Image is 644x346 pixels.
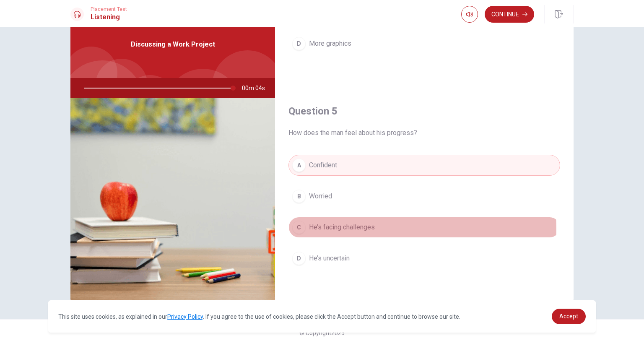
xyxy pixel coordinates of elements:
span: Discussing a Work Project [131,39,215,49]
span: 00m 04s [242,78,272,98]
span: Worried [309,191,332,201]
span: More graphics [309,39,351,49]
div: B [292,190,306,203]
a: dismiss cookie message [552,309,586,324]
span: Placement Test [91,6,127,12]
div: C [292,221,306,234]
div: D [292,252,306,265]
button: DMore graphics [288,33,560,54]
span: Confident [309,160,337,170]
div: A [292,159,306,172]
h4: Question 5 [288,104,560,118]
button: Continue [485,6,534,23]
span: © Copyright 2025 [299,330,345,336]
span: He’s facing challenges [309,222,375,232]
div: cookieconsent [48,300,596,333]
button: BWorried [288,186,560,207]
button: DHe’s uncertain [288,248,560,269]
span: How does the man feel about his progress? [288,128,560,138]
button: CHe’s facing challenges [288,217,560,238]
img: Discussing a Work Project [70,98,275,302]
button: AConfident [288,155,560,176]
a: Privacy Policy [167,313,203,320]
span: Accept [559,313,578,320]
span: This site uses cookies, as explained in our . If you agree to the use of cookies, please click th... [58,313,460,320]
div: D [292,37,306,50]
span: He’s uncertain [309,253,350,263]
h1: Listening [91,12,127,22]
